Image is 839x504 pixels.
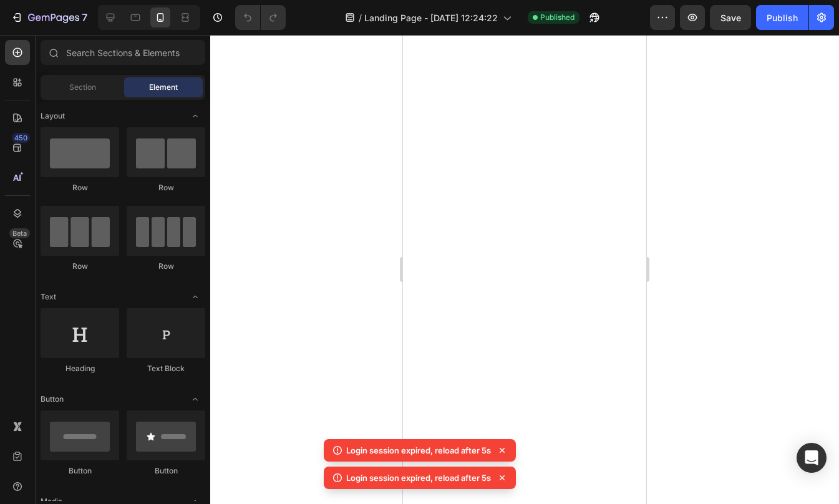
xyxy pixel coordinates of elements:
span: Published [540,12,575,23]
span: / [359,11,362,24]
iframe: Design area [403,35,646,504]
div: Row [127,182,205,193]
div: Row [41,182,119,193]
span: Text [41,291,56,303]
span: Save [720,12,741,23]
button: 7 [5,5,93,30]
span: Layout [41,110,65,122]
span: Button [41,394,64,405]
div: 450 [12,133,30,143]
span: Toggle open [185,287,205,307]
span: Element [149,82,178,93]
div: Heading [41,363,119,374]
button: Save [710,5,751,30]
span: Toggle open [185,389,205,409]
span: Toggle open [185,106,205,126]
span: Landing Page - [DATE] 12:24:22 [364,11,498,24]
p: Login session expired, reload after 5s [346,472,491,484]
p: 7 [82,10,87,25]
div: Text Block [127,363,205,374]
button: Publish [756,5,808,30]
div: Row [127,261,205,272]
div: Publish [767,11,798,24]
div: Row [41,261,119,272]
div: Open Intercom Messenger [797,443,827,473]
div: Button [127,465,205,477]
p: Login session expired, reload after 5s [346,444,491,457]
div: Beta [9,228,30,238]
div: Undo/Redo [235,5,286,30]
input: Search Sections & Elements [41,40,205,65]
div: Button [41,465,119,477]
span: Section [69,82,96,93]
